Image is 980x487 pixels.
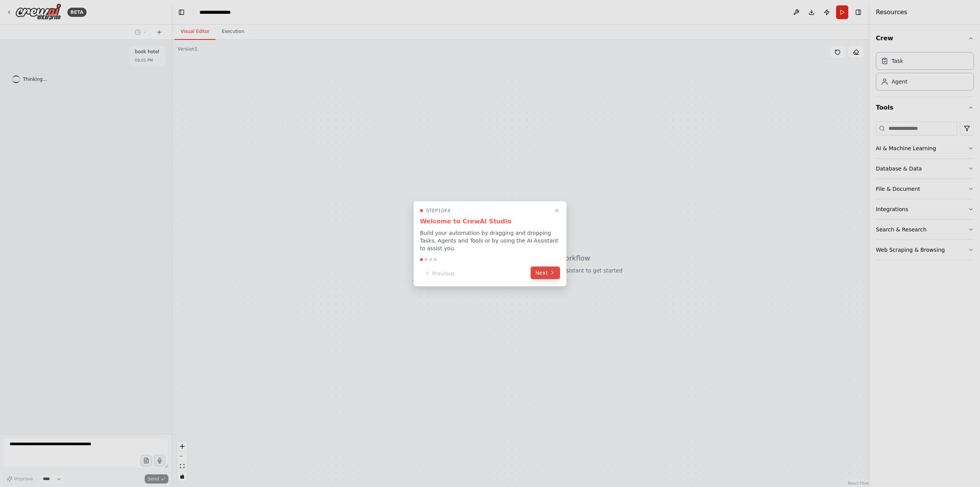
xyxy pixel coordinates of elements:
span: Step 1 of 4 [426,207,451,213]
button: Previous [420,267,459,280]
h3: Welcome to CrewAI Studio [420,216,560,226]
button: Hide left sidebar [176,7,187,18]
button: Next [531,266,560,279]
p: Build your automation by dragging and dropping Tasks, Agents and Tools or by using the AI Assista... [420,229,560,252]
button: Close walkthrough [552,206,562,215]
